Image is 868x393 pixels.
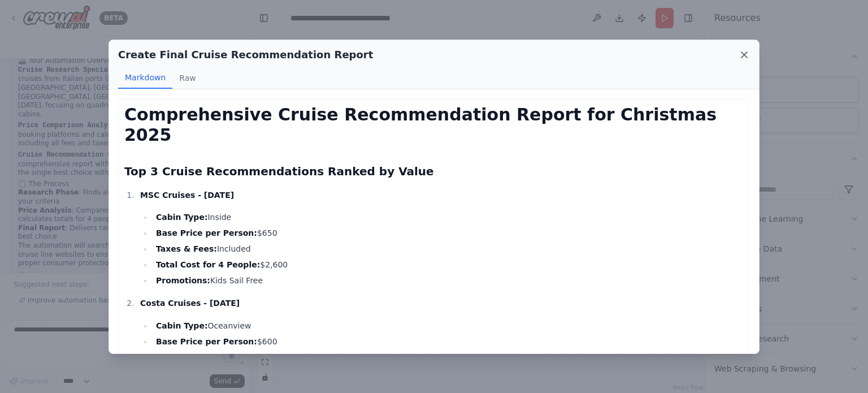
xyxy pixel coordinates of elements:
li: $600 [153,335,744,348]
strong: Total Cost for 4 People: [156,260,260,269]
strong: Cabin Type: [156,213,208,222]
strong: MSC Cruises - [DATE] [140,191,234,200]
strong: Cabin Type: [156,321,208,330]
li: $200 [153,351,744,364]
strong: Taxes & Fees: [156,353,217,362]
h2: Create Final Cruise Recommendation Report [118,47,373,63]
strong: Base Price per Person: [156,228,257,237]
button: Markdown [118,67,172,89]
button: Raw [172,67,202,89]
li: Included [153,242,744,256]
li: $650 [153,226,744,240]
strong: Costa Cruises - [DATE] [140,299,240,308]
li: Kids Sail Free [153,274,744,287]
h2: Top 3 Cruise Recommendations Ranked by Value [124,163,744,179]
h1: Comprehensive Cruise Recommendation Report for Christmas 2025 [124,105,744,145]
li: Inside [153,210,744,224]
li: $2,600 [153,258,744,271]
li: Oceanview [153,319,744,332]
strong: Base Price per Person: [156,337,257,346]
strong: Taxes & Fees: [156,244,217,253]
strong: Promotions: [156,276,210,285]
